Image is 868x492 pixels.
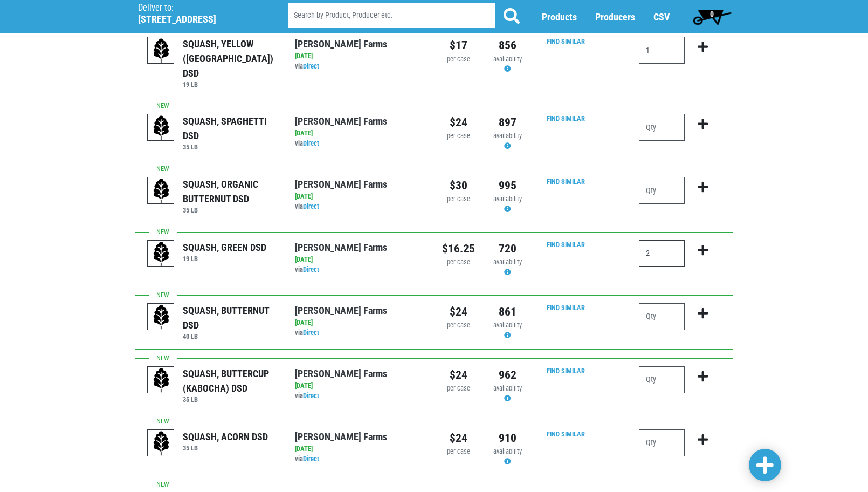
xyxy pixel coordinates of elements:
a: Find Similar [547,114,585,122]
div: per case [442,131,475,141]
span: availability [493,447,522,455]
a: [PERSON_NAME] Farms [295,368,387,379]
a: Products [542,11,577,23]
a: [PERSON_NAME] Farms [295,115,387,127]
input: Search by Product, Producer etc. [288,3,495,28]
img: placeholder-variety-43d6402dacf2d531de610a020419775a.svg [148,304,175,331]
div: SQUASH, BUTTERCUP (KABOCHA) DSD [183,366,278,395]
a: [PERSON_NAME] Farms [295,305,387,316]
a: 0 [688,6,736,28]
p: Deliver to: [138,3,261,13]
div: via [295,202,426,212]
div: SQUASH, BUTTERNUT DSD [183,303,278,332]
input: Qty [639,177,685,204]
a: Direct [303,62,319,70]
input: Qty [639,366,685,393]
div: via [295,391,426,401]
div: per case [442,194,475,204]
a: [PERSON_NAME] Farms [295,38,387,50]
input: Qty [639,240,685,267]
div: 995 [491,177,524,194]
a: Find Similar [547,37,585,45]
span: 0 [710,10,714,18]
div: [DATE] [295,255,426,265]
a: Direct [303,139,319,147]
div: via [295,454,426,464]
a: Direct [303,392,319,400]
span: availability [493,258,522,266]
div: per case [442,54,475,65]
div: $16.25 [442,240,475,257]
h6: 19 LB [183,255,266,263]
div: SQUASH, ORGANIC BUTTERNUT DSD [183,177,278,206]
input: Qty [639,429,685,456]
div: SQUASH, YELLOW ([GEOGRAPHIC_DATA]) DSD [183,37,278,80]
input: Qty [639,303,685,330]
img: placeholder-variety-43d6402dacf2d531de610a020419775a.svg [148,367,175,394]
a: Find Similar [547,304,585,312]
a: [PERSON_NAME] Farms [295,431,387,442]
h6: 35 LB [183,395,278,404]
img: placeholder-variety-43d6402dacf2d531de610a020419775a.svg [148,241,175,268]
div: 720 [491,240,524,257]
img: placeholder-variety-43d6402dacf2d531de610a020419775a.svg [148,114,175,141]
h6: 35 LB [183,143,278,151]
div: 861 [491,303,524,320]
h6: 40 LB [183,332,278,340]
a: Find Similar [547,367,585,375]
a: [PERSON_NAME] Farms [295,179,387,190]
div: [DATE] [295,318,426,328]
a: Producers [595,11,635,23]
a: Direct [303,455,319,463]
div: via [295,139,426,149]
div: per case [442,447,475,457]
div: [DATE] [295,381,426,391]
a: Find Similar [547,430,585,438]
span: availability [493,321,522,329]
div: SQUASH, ACORN DSD [183,429,268,444]
div: 897 [491,114,524,131]
div: via [295,61,426,72]
span: availability [493,55,522,63]
h6: 35 LB [183,444,268,452]
span: availability [493,384,522,392]
img: placeholder-variety-43d6402dacf2d531de610a020419775a.svg [148,430,175,457]
div: per case [442,257,475,268]
a: Direct [303,329,319,337]
div: $30 [442,177,475,194]
h6: 19 LB [183,80,278,88]
div: via [295,265,426,275]
h6: 35 LB [183,206,278,214]
a: Find Similar [547,177,585,186]
div: SQUASH, SPAGHETTI DSD [183,114,278,143]
div: $24 [442,366,475,384]
a: [PERSON_NAME] Farms [295,242,387,253]
a: Direct [303,265,319,274]
span: availability [493,132,522,140]
div: per case [442,320,475,331]
div: [DATE] [295,128,426,139]
input: Qty [639,114,685,141]
div: 856 [491,37,524,54]
a: Find Similar [547,241,585,249]
img: placeholder-variety-43d6402dacf2d531de610a020419775a.svg [148,37,175,64]
div: via [295,328,426,338]
div: per case [442,384,475,394]
div: 962 [491,366,524,384]
input: Qty [639,37,685,64]
div: [DATE] [295,51,426,61]
h5: [STREET_ADDRESS] [138,13,261,25]
div: 910 [491,429,524,447]
a: CSV [653,11,670,23]
div: [DATE] [295,192,426,202]
div: $24 [442,114,475,131]
div: $17 [442,37,475,54]
img: placeholder-variety-43d6402dacf2d531de610a020419775a.svg [148,177,175,204]
a: Direct [303,202,319,210]
div: SQUASH, GREEN DSD [183,240,266,255]
div: $24 [442,303,475,320]
span: availability [493,195,522,203]
div: [DATE] [295,444,426,454]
